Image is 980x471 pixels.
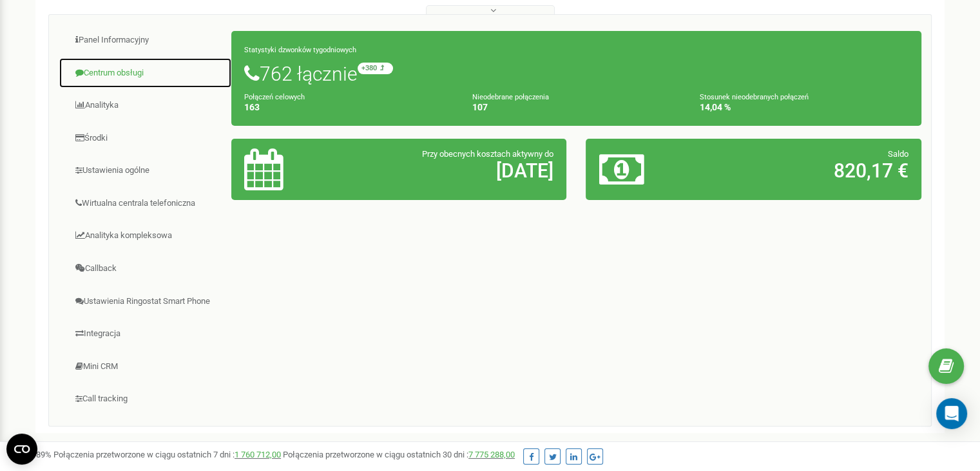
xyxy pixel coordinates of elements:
[244,46,356,54] small: Statystyki dzwonków tygodniowych
[59,90,232,121] a: Analityka
[358,63,393,74] small: +380
[59,253,232,285] a: Callback
[59,123,232,154] a: Środki
[422,149,553,159] span: Przy obecnych kosztach aktywny do
[59,188,232,219] a: Wirtualna centrala telefoniczna
[709,160,908,181] h2: 820,17 €
[59,383,232,415] a: Call tracking
[472,103,681,112] h4: 107
[235,450,281,459] a: 1 760 712,00
[700,103,908,112] h4: 14,04 %
[936,398,967,429] div: Open Intercom Messenger
[468,450,515,459] a: 7 775 288,00
[244,93,305,101] small: Połączeń celowych
[354,160,553,181] h2: [DATE]
[283,450,515,459] span: Połączenia przetworzone w ciągu ostatnich 30 dni :
[59,155,232,186] a: Ustawienia ogólne
[700,93,809,101] small: Stosunek nieodebranych połączeń
[6,434,37,465] button: Open CMP widget
[244,103,453,112] h4: 163
[59,220,232,252] a: Analityka kompleksowa
[59,25,232,56] a: Panel Informacyjny
[244,63,908,85] h1: 762 łącznie
[59,57,232,89] a: Centrum obsługi
[59,318,232,350] a: Integracja
[53,450,281,459] span: Połączenia przetworzone w ciągu ostatnich 7 dni :
[59,286,232,317] a: Ustawienia Ringostat Smart Phone
[472,93,549,101] small: Nieodebrane połączenia
[59,351,232,383] a: Mini CRM
[888,149,908,159] span: Saldo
